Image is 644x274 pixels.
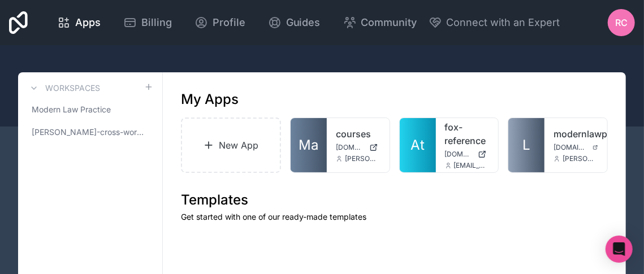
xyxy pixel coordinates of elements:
[508,118,544,172] a: L
[606,236,633,263] div: Open Intercom Messenger
[32,104,111,115] span: Modern Law Practice
[75,15,101,31] span: Apps
[181,90,239,108] h1: My Apps
[410,136,425,154] span: At
[334,10,426,35] a: Community
[445,120,490,147] a: fox-reference
[554,143,598,152] a: [DOMAIN_NAME]
[454,161,490,170] span: [EMAIL_ADDRESS][DOMAIN_NAME]
[522,136,530,154] span: L
[181,191,608,209] h1: Templates
[185,10,254,35] a: Profile
[400,118,436,172] a: At
[286,15,321,31] span: Guides
[336,143,381,152] a: [DOMAIN_NAME]
[114,10,181,35] a: Billing
[615,16,628,29] span: RC
[554,127,598,141] a: modernlawpractice
[27,81,100,95] a: Workspaces
[48,10,110,35] a: Apps
[27,122,153,142] a: [PERSON_NAME]-cross-workspace
[554,143,588,152] span: [DOMAIN_NAME]
[213,15,245,31] span: Profile
[27,99,153,120] a: Modern Law Practice
[445,150,490,159] a: [DOMAIN_NAME]
[45,82,100,94] h3: Workspaces
[259,10,330,35] a: Guides
[181,211,608,223] p: Get started with one of our ready-made templates
[336,127,381,141] a: courses
[361,15,417,31] span: Community
[336,143,365,152] span: [DOMAIN_NAME]
[181,118,281,173] a: New App
[429,15,560,31] button: Connect with an Expert
[32,127,144,138] span: [PERSON_NAME]-cross-workspace
[563,154,598,163] span: [PERSON_NAME][EMAIL_ADDRESS][DOMAIN_NAME]
[447,15,560,31] span: Connect with an Expert
[445,150,474,159] span: [DOMAIN_NAME]
[291,118,327,172] a: Ma
[141,15,172,31] span: Billing
[345,154,381,163] span: [PERSON_NAME][EMAIL_ADDRESS][DOMAIN_NAME]
[299,136,318,154] span: Ma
